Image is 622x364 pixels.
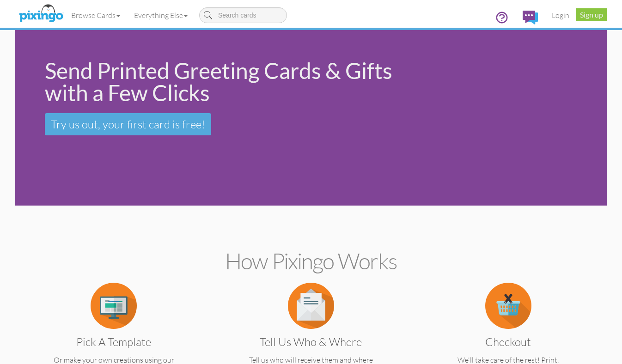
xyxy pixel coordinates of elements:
a: Everything Else [127,4,195,27]
a: Sign up [576,8,607,21]
img: pixingo logo [17,2,66,25]
img: item.alt [485,283,531,329]
img: item.alt [91,283,137,329]
div: Send Printed Greeting Cards & Gifts with a Few Clicks [45,60,402,104]
a: Browse Cards [64,4,127,27]
h3: Pick a Template [38,336,189,348]
a: Login [545,4,576,27]
h2: How Pixingo works [31,249,591,273]
img: item.alt [288,283,334,329]
img: comments.svg [523,11,538,24]
h3: Tell us Who & Where [235,336,386,348]
h3: Checkout [433,336,584,348]
span: Try us out, your first card is free! [51,117,205,131]
a: Try us out, your first card is free! [45,113,211,135]
input: Search cards [199,7,287,23]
